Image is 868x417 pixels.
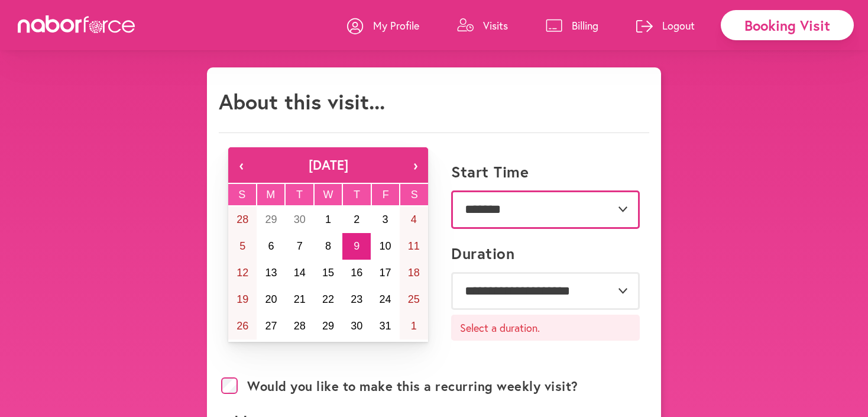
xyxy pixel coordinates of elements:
abbr: October 19, 2025 [237,293,248,305]
button: › [402,147,428,183]
button: October 20, 2025 [257,286,285,313]
abbr: October 5, 2025 [239,240,245,252]
abbr: October 14, 2025 [294,267,306,279]
button: October 10, 2025 [371,233,399,260]
button: October 14, 2025 [286,260,314,286]
abbr: September 29, 2025 [265,214,277,225]
abbr: October 18, 2025 [408,267,420,279]
abbr: October 4, 2025 [411,214,417,225]
abbr: October 30, 2025 [351,320,362,332]
abbr: October 1, 2025 [325,214,331,225]
button: October 29, 2025 [314,313,342,340]
abbr: Saturday [411,189,418,201]
abbr: November 1, 2025 [411,320,417,332]
label: Duration [451,244,514,263]
abbr: Wednesday [323,189,333,201]
button: October 4, 2025 [400,206,428,233]
abbr: Sunday [238,189,245,201]
p: Select a duration. [451,315,640,341]
h1: About this visit... [219,89,385,114]
abbr: October 15, 2025 [322,267,334,279]
button: October 23, 2025 [342,286,371,313]
button: October 22, 2025 [314,286,342,313]
button: October 9, 2025 [342,233,371,260]
button: October 12, 2025 [228,260,257,286]
button: October 25, 2025 [400,286,428,313]
abbr: October 9, 2025 [354,240,359,252]
button: October 6, 2025 [257,233,285,260]
button: October 5, 2025 [228,233,257,260]
button: October 30, 2025 [342,313,371,340]
abbr: October 25, 2025 [408,293,420,305]
a: Billing [546,8,598,43]
button: [DATE] [254,147,402,183]
p: Logout [662,18,695,33]
abbr: October 20, 2025 [265,293,277,305]
abbr: Tuesday [296,189,303,201]
p: Visits [483,18,508,33]
button: November 1, 2025 [400,313,428,340]
button: October 13, 2025 [257,260,285,286]
a: Logout [636,8,695,43]
abbr: October 13, 2025 [265,267,277,279]
abbr: October 29, 2025 [322,320,334,332]
abbr: October 2, 2025 [354,214,359,225]
abbr: Monday [266,189,275,201]
abbr: October 24, 2025 [380,293,391,305]
button: October 24, 2025 [371,286,399,313]
button: October 18, 2025 [400,260,428,286]
abbr: October 12, 2025 [237,267,248,279]
abbr: Friday [383,189,389,201]
label: Start Time [451,163,529,181]
button: ‹ [228,147,254,183]
button: October 31, 2025 [371,313,399,340]
abbr: October 27, 2025 [265,320,277,332]
abbr: October 3, 2025 [383,214,388,225]
div: Booking Visit [721,10,854,40]
button: October 19, 2025 [228,286,257,313]
button: October 15, 2025 [314,260,342,286]
button: October 27, 2025 [257,313,285,340]
button: October 16, 2025 [342,260,371,286]
label: Would you like to make this a recurring weekly visit? [247,379,578,394]
button: October 26, 2025 [228,313,257,340]
abbr: September 30, 2025 [294,214,306,225]
p: Billing [572,18,598,33]
button: October 17, 2025 [371,260,399,286]
button: September 29, 2025 [257,206,285,233]
abbr: October 6, 2025 [268,240,274,252]
abbr: October 16, 2025 [351,267,362,279]
button: October 8, 2025 [314,233,342,260]
abbr: October 17, 2025 [380,267,391,279]
abbr: October 10, 2025 [380,240,391,252]
abbr: October 31, 2025 [380,320,391,332]
abbr: October 22, 2025 [322,293,334,305]
button: October 21, 2025 [286,286,314,313]
button: October 2, 2025 [342,206,371,233]
abbr: October 8, 2025 [325,240,331,252]
button: October 7, 2025 [286,233,314,260]
button: October 1, 2025 [314,206,342,233]
abbr: October 26, 2025 [237,320,248,332]
abbr: October 11, 2025 [408,240,420,252]
a: My Profile [347,8,419,43]
button: October 11, 2025 [400,233,428,260]
abbr: September 28, 2025 [237,214,248,225]
abbr: October 21, 2025 [294,293,306,305]
button: October 28, 2025 [286,313,314,340]
abbr: Thursday [354,189,360,201]
p: My Profile [373,18,419,33]
abbr: October 7, 2025 [297,240,303,252]
abbr: October 28, 2025 [294,320,306,332]
button: October 3, 2025 [371,206,399,233]
abbr: October 23, 2025 [351,293,362,305]
a: Visits [457,8,508,43]
button: September 28, 2025 [228,206,257,233]
button: September 30, 2025 [286,206,314,233]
